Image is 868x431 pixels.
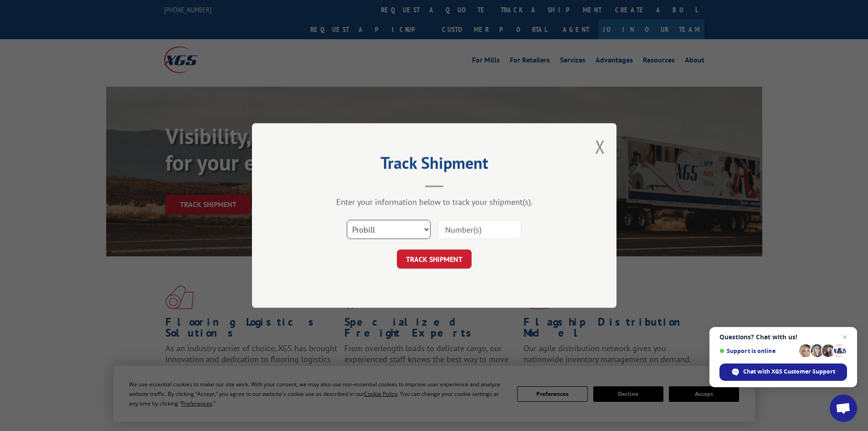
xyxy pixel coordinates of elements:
[298,156,571,174] h2: Track Shipment
[830,395,857,422] div: Open chat
[437,220,521,239] input: Number(s)
[743,368,835,376] span: Chat with XGS Customer Support
[719,348,796,354] span: Support is online
[397,249,472,269] button: TRACK SHIPMENT
[839,332,850,343] span: Close chat
[595,135,605,159] button: Close modal
[719,363,847,381] div: Chat with XGS Customer Support
[719,333,847,341] span: Questions? Chat with us!
[298,197,571,207] div: Enter your information below to track your shipment(s).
